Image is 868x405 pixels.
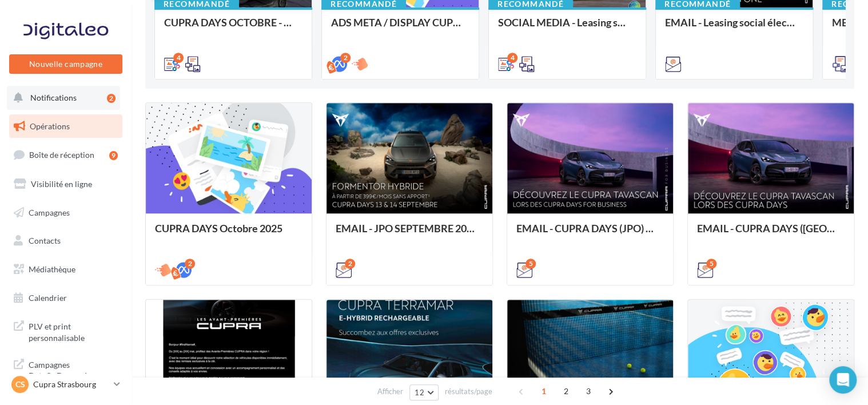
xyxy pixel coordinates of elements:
[7,172,125,196] a: Visibilité en ligne
[31,179,92,189] span: Visibilité en ligne
[155,223,302,245] div: CUPRA DAYS Octobre 2025
[29,319,118,343] span: PLV et print personnalisable
[7,86,120,110] button: Notifications 2
[173,53,184,63] div: 4
[409,384,439,400] button: 12
[535,382,553,400] span: 1
[377,386,403,397] span: Afficher
[7,352,125,386] a: Campagnes DataOnDemand
[331,17,469,39] div: ADS META / DISPLAY CUPRA DAYS Septembre 2025
[706,259,716,269] div: 5
[829,366,857,394] div: Open Intercom Messenger
[29,264,75,274] span: Médiathèque
[336,223,483,245] div: EMAIL - JPO SEPTEMBRE 2025
[7,201,125,225] a: Campagnes
[33,379,109,390] p: Cupra Strasbourg
[7,314,125,348] a: PLV et print personnalisable
[29,150,94,160] span: Boîte de réception
[7,229,125,253] a: Contacts
[7,142,125,167] a: Boîte de réception9
[29,236,61,245] span: Contacts
[415,388,424,397] span: 12
[498,17,636,39] div: SOCIAL MEDIA - Leasing social électrique - CUPRA Born
[665,17,803,39] div: EMAIL - Leasing social électrique - CUPRA Born One
[445,386,492,397] span: résultats/page
[7,257,125,281] a: Médiathèque
[7,286,125,310] a: Calendrier
[516,223,664,245] div: EMAIL - CUPRA DAYS (JPO) Fleet Générique
[29,357,118,382] span: Campagnes DataOnDemand
[109,151,118,160] div: 9
[557,382,575,400] span: 2
[525,259,536,269] div: 5
[29,293,67,303] span: Calendrier
[185,259,195,269] div: 2
[30,121,70,131] span: Opérations
[507,53,517,63] div: 4
[164,17,302,39] div: CUPRA DAYS OCTOBRE - SOME
[340,53,351,63] div: 2
[29,207,70,217] span: Campagnes
[7,114,125,138] a: Opérations
[9,374,122,395] a: CS Cupra Strasbourg
[9,54,122,74] button: Nouvelle campagne
[107,94,116,103] div: 2
[345,259,355,269] div: 2
[15,379,25,390] span: CS
[697,223,845,245] div: EMAIL - CUPRA DAYS ([GEOGRAPHIC_DATA]) Private Générique
[30,93,77,102] span: Notifications
[579,382,598,400] span: 3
